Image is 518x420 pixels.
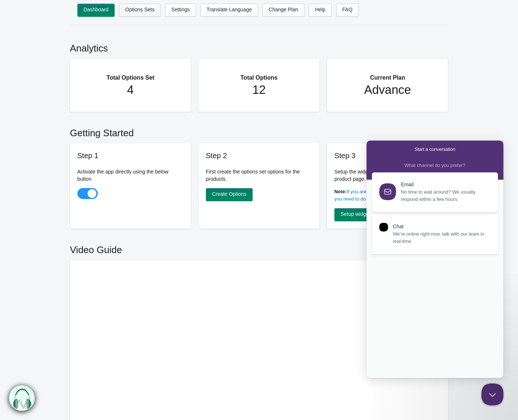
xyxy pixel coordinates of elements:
h2: Video Guide [70,236,448,260]
a: Help [309,4,332,17]
h2: Current Plan [342,66,434,83]
p: Activate the app directly using the below button [77,168,184,183]
a: Create Options [206,188,253,201]
a: Change Plan [262,4,304,17]
iframe: Help Scout Beacon - Live Chat, Contact Form, and Knowledge Base [367,141,503,378]
iframe: Help Scout Beacon - Close [481,383,503,405]
a: Options Sets [119,4,161,17]
h2: Getting Started [70,119,448,143]
h2: Analytics [70,34,448,58]
h2: Total Options [213,66,305,83]
a: Translate Language [200,4,258,17]
a: FAQ [336,4,359,17]
h3: Step 2 [206,150,312,161]
h3: Step 3 [334,150,441,161]
img: bxm.png [9,386,35,411]
a: Setup widget [334,208,376,221]
b: Note: [334,189,346,194]
h1: Advance [342,83,434,97]
h1: 4 [85,83,177,97]
p: First create the options set options for the products. [206,168,312,183]
a: If you are using shopify OS 1.0 theme, then you need to do manual setup. [334,189,438,202]
a: Dashboard [77,4,115,17]
h1: 12 [213,83,305,97]
h3: Step 1 [77,150,184,161]
h2: Total Options Set [85,66,177,83]
p: Setup the widget on the frontend at the product page. [334,168,441,183]
a: Settings [165,4,196,17]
